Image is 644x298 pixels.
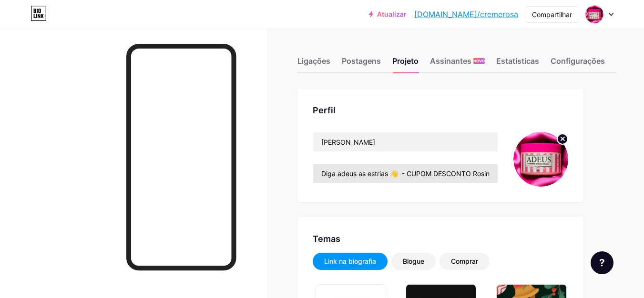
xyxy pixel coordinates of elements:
[532,10,572,19] font: Compartilhar
[451,257,478,265] font: Comprar
[430,56,471,66] font: Assinantes
[342,56,381,66] font: Postagens
[313,164,498,183] input: Biografia
[403,257,424,265] font: Blogue
[473,59,485,63] font: NOVO
[496,56,539,66] font: Estatísticas
[313,105,336,115] font: Perfil
[414,9,518,20] a: [DOMAIN_NAME]/cremerosa
[297,56,330,66] font: Ligações
[551,56,605,66] font: Configurações
[313,234,340,244] font: Temas
[513,132,568,187] img: cremerosa
[585,5,603,23] img: cremerosa
[324,257,376,265] font: Link na biografia
[392,56,419,66] font: Projeto
[313,132,498,151] input: Nome
[414,10,518,19] font: [DOMAIN_NAME]/cremerosa
[377,10,407,18] font: Atualizar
